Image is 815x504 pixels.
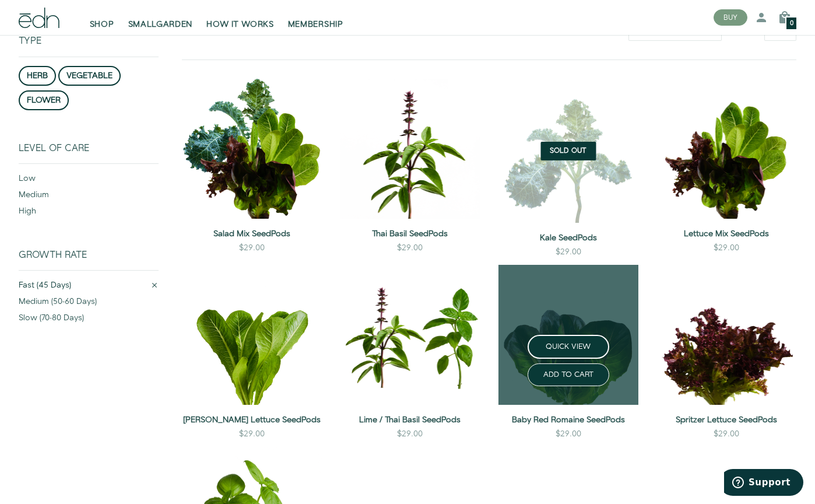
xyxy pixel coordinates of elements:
[19,173,159,189] div: low
[657,414,797,426] a: Spritzer Lettuce SeedPods
[724,469,803,498] iframe: Opens a widget where you can find more information
[182,265,322,405] img: Bibb Lettuce SeedPods
[128,19,193,30] span: SMALLGARDEN
[657,79,797,219] img: Lettuce Mix SeedPods
[182,414,322,426] a: [PERSON_NAME] Lettuce SeedPods
[397,242,423,254] div: $29.00
[340,79,480,219] img: Thai Basil SeedPods
[19,312,159,328] div: slow (70-80 days)
[498,232,638,244] a: Kale SeedPods
[206,19,273,30] span: HOW IT WORKS
[714,428,739,440] div: $29.00
[288,19,343,30] span: MEMBERSHIP
[19,205,159,222] div: high
[239,242,265,254] div: $29.00
[182,228,322,240] a: Salad Mix SeedPods
[19,189,159,205] div: medium
[498,79,638,223] img: Kale SeedPods
[182,79,322,219] img: Salad Mix SeedPods
[19,279,150,296] div: fast (45 days)
[281,5,350,30] a: MEMBERSHIP
[90,19,114,30] span: SHOP
[528,363,609,386] button: ADD TO CART
[340,228,480,240] a: Thai Basil SeedPods
[528,335,609,359] button: QUICK VIEW
[19,66,56,86] button: herb
[19,250,159,270] div: Growth Rate
[657,228,797,240] a: Lettuce Mix SeedPods
[714,242,739,254] div: $29.00
[657,265,797,405] img: Spritzer Lettuce SeedPods
[340,414,480,426] a: Lime / Thai Basil SeedPods
[550,148,586,155] span: Sold Out
[19,143,159,163] div: Level of Care
[790,20,793,27] span: 0
[19,90,69,110] button: flower
[199,5,280,30] a: HOW IT WORKS
[556,428,581,440] div: $29.00
[397,428,423,440] div: $29.00
[83,5,121,30] a: SHOP
[498,414,638,426] a: Baby Red Romaine SeedPods
[714,9,747,26] button: BUY
[19,296,159,312] div: medium (50-60 days)
[58,66,121,86] button: vegetable
[121,5,200,30] a: SMALLGARDEN
[556,246,581,258] div: $29.00
[239,428,265,440] div: $29.00
[340,265,480,405] img: Lime / Thai Basil SeedPods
